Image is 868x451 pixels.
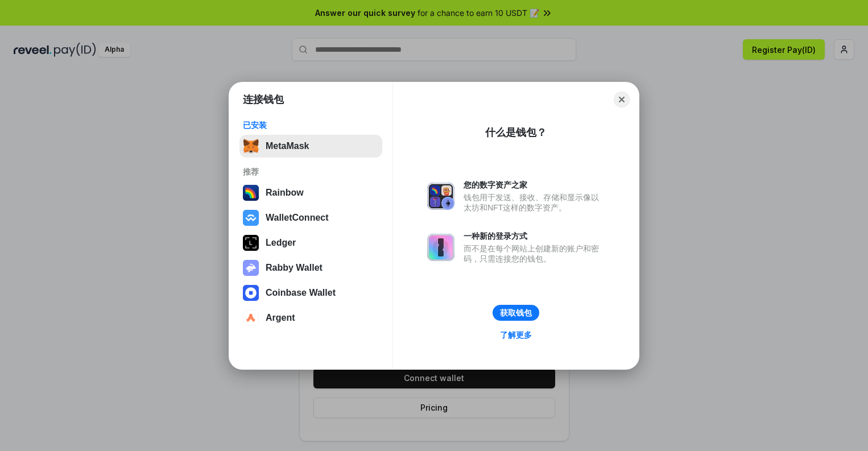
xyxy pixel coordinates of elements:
div: 了解更多 [500,330,532,340]
div: WalletConnect [266,213,329,223]
img: svg+xml,%3Csvg%20xmlns%3D%22http%3A%2F%2Fwww.w3.org%2F2000%2Fsvg%22%20fill%3D%22none%22%20viewBox... [243,260,259,276]
div: 而不是在每个网站上创建新的账户和密码，只需连接您的钱包。 [464,243,605,264]
a: 了解更多 [493,328,539,342]
button: Rabby Wallet [239,256,382,279]
img: svg+xml,%3Csvg%20fill%3D%22none%22%20height%3D%2233%22%20viewBox%3D%220%200%2035%2033%22%20width%... [243,138,259,154]
div: 钱包用于发送、接收、存储和显示像以太坊和NFT这样的数字资产。 [464,192,605,213]
img: svg+xml,%3Csvg%20width%3D%2228%22%20height%3D%2228%22%20viewBox%3D%220%200%2028%2028%22%20fill%3D... [243,310,259,326]
div: Ledger [266,238,296,248]
div: 已安装 [243,120,379,130]
img: svg+xml,%3Csvg%20xmlns%3D%22http%3A%2F%2Fwww.w3.org%2F2000%2Fsvg%22%20width%3D%2228%22%20height%3... [243,235,259,251]
div: 您的数字资产之家 [464,180,605,190]
div: 一种新的登录方式 [464,231,605,241]
button: MetaMask [239,135,382,158]
div: 获取钱包 [500,308,532,318]
div: Rabby Wallet [266,263,323,273]
button: WalletConnect [239,206,382,229]
img: svg+xml,%3Csvg%20xmlns%3D%22http%3A%2F%2Fwww.w3.org%2F2000%2Fsvg%22%20fill%3D%22none%22%20viewBox... [427,183,454,210]
button: Close [614,92,630,107]
img: svg+xml,%3Csvg%20width%3D%2228%22%20height%3D%2228%22%20viewBox%3D%220%200%2028%2028%22%20fill%3D... [243,210,259,226]
img: svg+xml,%3Csvg%20xmlns%3D%22http%3A%2F%2Fwww.w3.org%2F2000%2Fsvg%22%20fill%3D%22none%22%20viewBox... [427,234,454,261]
h1: 连接钱包 [243,93,284,106]
div: 什么是钱包？ [485,126,547,139]
div: MetaMask [266,141,309,151]
div: Argent [266,313,295,323]
div: Coinbase Wallet [266,288,336,298]
button: Ledger [239,231,382,254]
div: 推荐 [243,167,379,177]
button: Argent [239,307,382,329]
div: Rainbow [266,188,304,198]
img: svg+xml,%3Csvg%20width%3D%2228%22%20height%3D%2228%22%20viewBox%3D%220%200%2028%2028%22%20fill%3D... [243,285,259,301]
button: Coinbase Wallet [239,282,382,304]
img: svg+xml,%3Csvg%20width%3D%22120%22%20height%3D%22120%22%20viewBox%3D%220%200%20120%20120%22%20fil... [243,185,259,201]
button: 获取钱包 [493,305,539,321]
button: Rainbow [239,181,382,204]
